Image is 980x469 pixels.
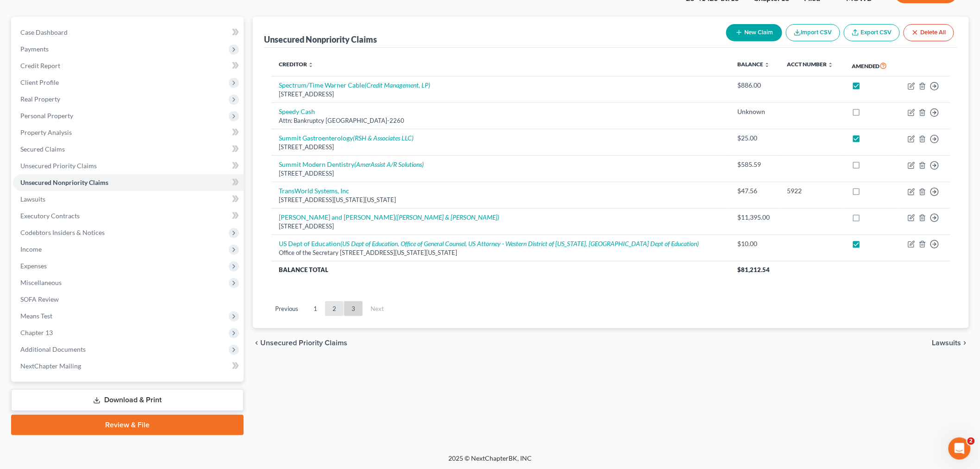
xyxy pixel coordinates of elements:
[364,81,430,89] i: (Credit Management, LP)
[20,45,49,53] span: Payments
[279,160,424,168] a: Summit Modern Dentistry(AmerAssist A/R Solutions)
[279,90,722,99] div: [STREET_ADDRESS]
[19,158,75,167] span: Search for help
[737,266,770,273] span: $81,212.54
[949,437,971,460] iframe: Intercom live chat
[13,236,172,254] div: Amendments
[13,175,172,202] div: Statement of Financial Affairs - Payments Made in the Last 90 days
[737,239,773,248] div: $10.00
[844,55,898,76] th: Amended
[19,240,155,250] div: Amendments
[786,24,840,41] button: Import CSV
[279,61,314,68] a: Creditor unfold_more
[13,219,172,236] div: Adding Income
[20,95,60,103] span: Real Property
[20,228,105,236] span: Codebtors Insiders & Notices
[737,107,773,116] div: Unknown
[787,61,834,68] a: Acct Number unfold_more
[13,124,244,141] a: Property Analysis
[20,295,59,303] span: SOFA Review
[787,186,837,196] div: 5922
[77,312,109,319] span: Messages
[19,206,155,215] div: Attorney's Disclosure of Compensation
[19,21,72,29] img: logo
[353,134,414,142] i: (RSH & Associates LLC)
[961,339,969,347] i: chevron_right
[737,133,773,143] div: $25.00
[20,62,60,70] span: Credit Report
[62,289,123,326] button: Messages
[20,28,68,36] span: Case Dashboard
[279,81,430,89] a: Spectrum/Time Warner Cable(Credit Management, LP)
[737,213,773,222] div: $11,395.00
[279,134,414,142] a: Summit Gastroenterology(RSH & Associates LLC)
[13,208,244,224] a: Executory Contracts
[308,62,314,68] i: unfold_more
[13,202,172,219] div: Attorney's Disclosure of Compensation
[20,279,62,286] span: Miscellaneous
[20,78,59,86] span: Client Profile
[20,312,52,320] span: Means Test
[395,213,499,221] i: ([PERSON_NAME] & [PERSON_NAME])
[19,82,167,97] p: How can we help?
[260,339,347,347] span: Unsecured Priority Claims
[13,158,244,174] a: Unsecured Priority Claims
[19,66,167,82] p: Hi there!
[13,153,172,171] button: Search for help
[279,143,722,152] div: [STREET_ADDRESS]
[91,15,109,33] img: Profile image for Lindsey
[904,24,954,41] button: Delete All
[279,196,722,204] div: [STREET_ADDRESS][US_STATE][US_STATE]
[19,127,155,136] div: We typically reply in a few hours
[13,191,244,208] a: Lawsuits
[13,24,244,41] a: Case Dashboard
[737,160,773,169] div: $585.59
[19,223,155,233] div: Adding Income
[932,339,969,347] button: Lawsuits chevron_right
[967,437,975,445] span: 2
[932,339,961,347] span: Lawsuits
[20,312,41,319] span: Home
[20,329,53,336] span: Chapter 13
[126,15,144,33] img: Profile image for James
[737,81,773,90] div: $886.00
[264,34,377,45] div: Unsecured Nonpriority Claims
[20,145,65,153] span: Secured Claims
[340,240,699,247] i: (US Dept of Education, Office of General Counsel, US Attorney - Western District of [US_STATE], [...
[20,345,86,353] span: Additional Documents
[726,24,782,41] button: New Claim
[9,109,176,144] div: Send us a messageWe typically reply in a few hours
[271,261,730,278] th: Balance Total
[306,301,325,316] a: 1
[844,24,900,41] a: Export CSV
[11,415,244,435] a: Review & File
[764,62,770,68] i: unfold_more
[19,179,155,198] div: Statement of Financial Affairs - Payments Made in the Last 90 days
[124,289,185,326] button: Help
[20,262,47,270] span: Expenses
[13,141,244,158] a: Secured Claims
[344,301,363,316] a: 3
[737,186,773,196] div: $47.56
[279,240,699,247] a: US Dept of Education(US Dept of Education, Office of General Counsel, US Attorney - Western Distr...
[20,362,81,370] span: NextChapter Mailing
[279,213,499,221] a: [PERSON_NAME] and [PERSON_NAME]([PERSON_NAME] & [PERSON_NAME])
[20,195,45,203] span: Lawsuits
[253,339,347,347] button: chevron_left Unsecured Priority Claims
[13,57,244,74] a: Credit Report
[354,160,424,168] i: (AmerAssist A/R Solutions)
[20,162,97,170] span: Unsecured Priority Claims
[13,358,244,374] a: NextChapter Mailing
[19,117,155,127] div: Send us a message
[279,169,722,178] div: [STREET_ADDRESS]
[325,301,344,316] a: 2
[147,312,162,319] span: Help
[737,61,770,68] a: Balance unfold_more
[13,291,244,308] a: SOFA Review
[20,245,42,253] span: Income
[20,112,73,120] span: Personal Property
[20,128,72,136] span: Property Analysis
[159,15,176,32] div: Close
[279,116,722,125] div: Attn: Bankruptcy [GEOGRAPHIC_DATA]-2260
[279,108,315,115] a: Speedy Cash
